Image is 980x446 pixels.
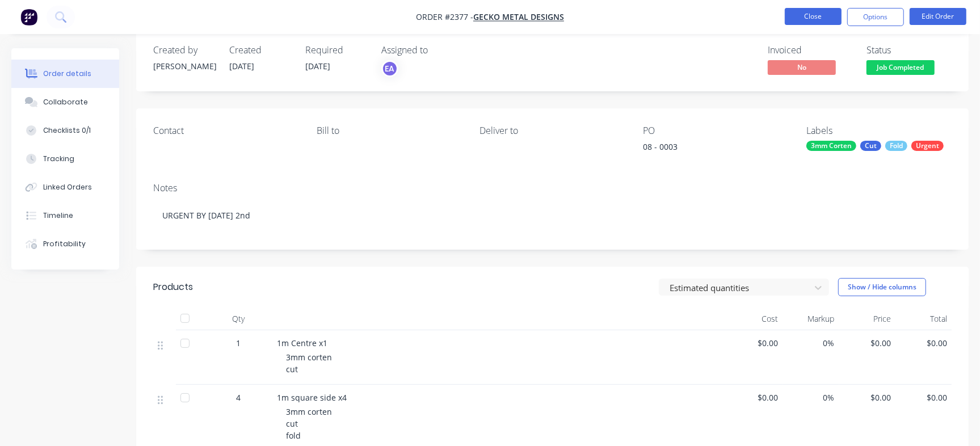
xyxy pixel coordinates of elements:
button: Tracking [11,145,119,173]
div: Tracking [43,154,74,164]
span: 4 [236,392,241,403]
span: $0.00 [844,337,891,349]
div: Order details [43,69,91,79]
button: Show / Hide columns [838,278,926,296]
div: Total [895,308,952,330]
div: 3mm Corten [806,141,856,151]
span: No [768,60,836,74]
span: $0.00 [844,392,891,403]
span: 3mm corten cut fold [286,406,332,441]
div: Assigned to [381,45,495,56]
div: Status [867,45,952,56]
div: Contact [153,125,298,136]
span: 0% [787,392,834,403]
div: Labels [806,125,952,136]
button: Close [785,8,842,25]
span: $0.00 [900,337,947,349]
span: 1m Centre x1 [277,338,327,348]
span: Job Completed [867,60,935,74]
button: Timeline [11,201,119,230]
div: PO [643,125,788,136]
div: Markup [783,308,839,330]
div: Urgent [911,141,944,151]
button: Order details [11,60,119,88]
div: [PERSON_NAME] [153,60,216,72]
div: Invoiced [768,45,853,56]
span: [DATE] [305,61,330,71]
div: Cost [726,308,783,330]
button: Profitability [11,230,119,258]
div: Timeline [43,211,73,221]
div: Price [839,308,895,330]
button: Linked Orders [11,173,119,201]
div: Fold [885,141,907,151]
div: Products [153,280,193,294]
button: Checklists 0/1 [11,116,119,145]
span: 1m square side x4 [277,392,347,403]
button: Collaborate [11,88,119,116]
div: Qty [204,308,272,330]
button: Job Completed [867,60,935,77]
span: 0% [787,337,834,349]
div: Linked Orders [43,182,92,192]
div: 08 - 0003 [643,141,785,157]
div: Created [229,45,292,56]
button: Options [847,8,904,26]
span: [DATE] [229,61,254,71]
div: Required [305,45,368,56]
span: Order #2377 - [416,12,473,23]
span: $0.00 [731,337,778,349]
span: 3mm corten cut [286,352,332,375]
span: $0.00 [900,392,947,403]
div: Collaborate [43,97,88,107]
div: Checklists 0/1 [43,125,91,136]
button: Edit Order [910,8,966,25]
span: $0.00 [731,392,778,403]
a: Gecko Metal Designs [473,12,564,23]
div: Created by [153,45,216,56]
div: Profitability [43,239,86,249]
button: EA [381,60,398,77]
span: 1 [236,337,241,349]
div: Deliver to [480,125,625,136]
div: Cut [860,141,881,151]
img: Factory [20,9,37,26]
div: Notes [153,183,952,193]
div: Bill to [317,125,462,136]
div: URGENT BY [DATE] 2nd [153,198,952,233]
